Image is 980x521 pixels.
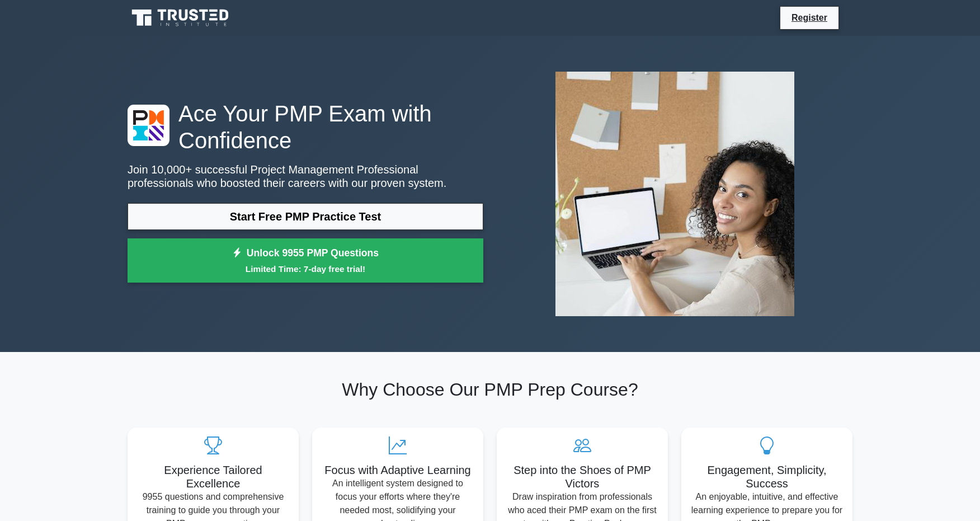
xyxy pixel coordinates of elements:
h1: Ace Your PMP Exam with Confidence [128,100,483,154]
h5: Step into the Shoes of PMP Victors [506,463,659,490]
a: Unlock 9955 PMP QuestionsLimited Time: 7-day free trial! [128,238,483,283]
a: Start Free PMP Practice Test [128,203,483,230]
h5: Experience Tailored Excellence [136,463,290,490]
a: Register [785,11,834,25]
small: Limited Time: 7-day free trial! [142,262,469,275]
p: Join 10,000+ successful Project Management Professional professionals who boosted their careers w... [128,163,483,190]
h5: Focus with Adaptive Learning [321,463,474,477]
h2: Why Choose Our PMP Prep Course? [128,379,852,400]
h5: Engagement, Simplicity, Success [690,463,844,490]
